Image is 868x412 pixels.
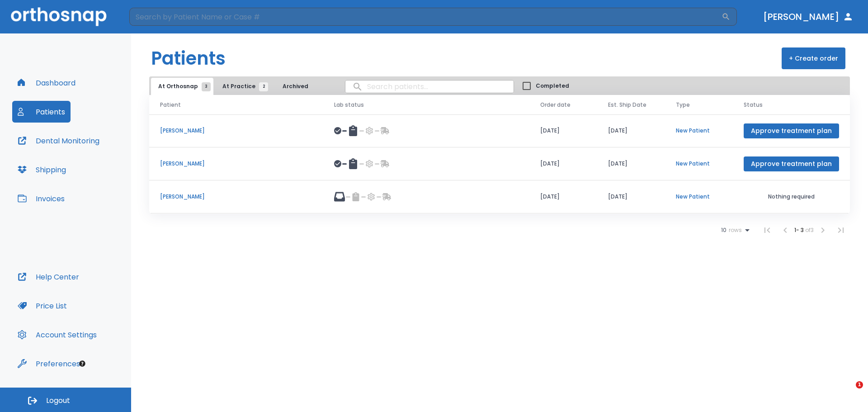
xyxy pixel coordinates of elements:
td: [DATE] [529,180,597,213]
p: New Patient [676,127,722,135]
span: 3 [202,82,211,91]
button: Preferences [12,353,85,374]
h1: Patients [151,45,226,72]
td: [DATE] [529,114,597,147]
button: [PERSON_NAME] [759,9,857,25]
button: Help Center [12,266,85,288]
button: + Create order [782,47,845,69]
div: tabs [151,78,320,95]
span: of 3 [805,226,814,234]
button: Invoices [12,188,70,209]
td: [DATE] [597,147,665,180]
button: Account Settings [12,324,102,346]
p: [PERSON_NAME] [160,160,312,168]
span: 1 [856,381,863,388]
span: Type [676,101,690,109]
p: New Patient [676,193,722,201]
span: Est. Ship Date [608,101,646,109]
td: [DATE] [529,147,597,180]
span: At Orthosnap [158,82,206,90]
span: Patient [160,101,181,109]
p: [PERSON_NAME] [160,193,312,201]
span: Lab status [334,101,364,109]
input: Search by Patient Name or Case # [129,8,722,26]
button: Price List [12,295,72,317]
div: Tooltip anchor [78,360,86,368]
button: Dental Monitoring [12,130,105,152]
span: 10 [721,227,726,233]
span: Completed [536,82,569,90]
span: At Practice [222,82,264,90]
p: [PERSON_NAME] [160,127,312,135]
span: Order date [540,101,571,109]
td: [DATE] [597,180,665,213]
button: Archived [273,78,318,95]
span: rows [726,227,742,233]
iframe: Intercom live chat [837,381,859,403]
span: Logout [46,396,70,406]
span: Status [744,101,763,109]
td: [DATE] [597,114,665,147]
p: Nothing required [744,193,839,201]
button: Shipping [12,159,71,180]
button: Approve treatment plan [744,123,839,138]
span: 1 - 3 [794,226,805,234]
span: 2 [259,82,268,91]
img: Orthosnap [11,7,107,26]
button: Approve treatment plan [744,156,839,171]
input: search [345,78,514,95]
button: Dashboard [12,72,81,94]
button: Patients [12,101,71,123]
p: New Patient [676,160,722,168]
